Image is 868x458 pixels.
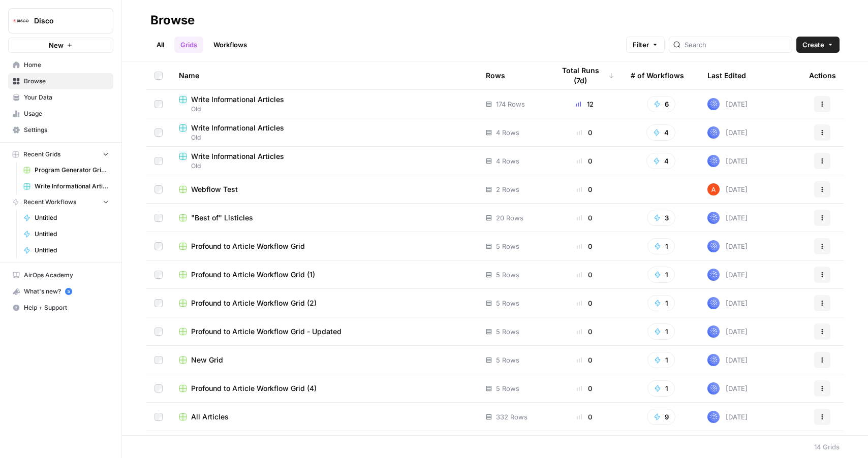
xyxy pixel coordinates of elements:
div: [DATE] [707,411,748,423]
button: 1 [647,323,675,340]
div: Name [179,61,470,89]
div: 12 [554,99,614,109]
button: Filter [626,37,665,53]
a: Write Informational ArticlesOld [179,94,470,114]
a: Profound to Article Workflow Grid - Updated [179,326,470,337]
a: Workflows [207,37,253,53]
div: 14 Grids [814,442,840,452]
span: Profound to Article Workflow Grid (2) [191,298,317,308]
div: 0 [554,184,614,194]
a: Home [8,57,113,73]
span: Recent Workflows [23,198,76,207]
button: What's new? 5 [8,283,113,300]
span: Old [179,161,470,171]
a: Webflow Test [179,184,470,194]
a: Settings [8,122,113,138]
span: 5 Rows [496,241,519,251]
span: Profound to Article Workflow Grid (4) [191,383,317,394]
a: Usage [8,106,113,122]
span: Program Generator Grid (1) [35,166,109,175]
div: 0 [554,412,614,422]
span: AirOps Academy [24,271,109,280]
a: Untitled [19,226,113,242]
span: Write Informational Articles [191,151,284,161]
button: 1 [647,352,675,368]
img: q3vgcbu4jiex05p6wkgvyh3x072h [707,411,720,423]
span: Recent Grids [23,150,60,159]
button: 1 [647,267,675,283]
span: Write Informational Articles [35,182,109,191]
img: q3vgcbu4jiex05p6wkgvyh3x072h [707,126,720,139]
span: Create [802,40,824,50]
text: 5 [67,289,70,294]
span: Usage [24,109,109,118]
button: 6 [647,96,675,112]
img: Disco Logo [12,12,30,30]
a: Profound to Article Workflow Grid (2) [179,298,470,308]
span: 5 Rows [496,383,519,394]
a: Grids [174,37,203,53]
div: [DATE] [707,325,748,338]
button: 1 [647,295,675,311]
a: Your Data [8,89,113,106]
img: q3vgcbu4jiex05p6wkgvyh3x072h [707,325,720,338]
div: 0 [554,127,614,138]
span: Untitled [35,246,109,255]
span: 4 Rows [496,156,519,166]
div: 0 [554,383,614,394]
button: Recent Grids [8,147,113,162]
img: q3vgcbu4jiex05p6wkgvyh3x072h [707,98,720,110]
span: Help + Support [24,303,109,312]
span: Write Informational Articles [191,94,284,105]
img: q3vgcbu4jiex05p6wkgvyh3x072h [707,240,720,252]
span: Profound to Article Workflow Grid (1) [191,270,315,280]
a: AirOps Academy [8,267,113,283]
div: 0 [554,326,614,337]
a: Write Informational ArticlesOld [179,151,470,171]
div: [DATE] [707,240,748,252]
span: Browse [24,77,109,86]
button: 3 [647,210,675,226]
div: [DATE] [707,183,748,195]
div: Rows [486,61,505,89]
div: [DATE] [707,297,748,309]
div: 0 [554,298,614,308]
span: New [49,40,64,50]
span: Your Data [24,93,109,102]
a: All Articles [179,412,470,422]
span: All Articles [191,412,229,422]
div: [DATE] [707,382,748,395]
button: 4 [646,153,675,169]
div: [DATE] [707,155,748,167]
div: Actions [809,61,836,89]
div: 0 [554,156,614,166]
a: Profound to Article Workflow Grid (1) [179,270,470,280]
button: Help + Support [8,300,113,316]
span: Settings [24,125,109,135]
span: "Best of" Listicles [191,213,253,223]
button: Recent Workflows [8,194,113,210]
div: [DATE] [707,126,748,139]
button: 9 [647,409,675,425]
button: 1 [647,380,675,397]
span: Profound to Article Workflow Grid - Updated [191,326,342,337]
img: cje7zb9ux0f2nqyv5qqgv3u0jxek [707,183,720,195]
span: 20 Rows [496,213,523,223]
div: 0 [554,241,614,251]
a: Write Informational Articles [19,178,113,194]
button: Workspace: Disco [8,8,113,34]
button: 1 [647,238,675,254]
img: q3vgcbu4jiex05p6wkgvyh3x072h [707,354,720,366]
a: Untitled [19,210,113,226]
div: What's new? [9,284,113,299]
div: [DATE] [707,98,748,110]
span: Write Informational Articles [191,123,284,133]
button: Create [796,37,840,53]
img: q3vgcbu4jiex05p6wkgvyh3x072h [707,155,720,167]
a: 5 [65,288,72,295]
span: Profound to Article Workflow Grid [191,241,305,251]
span: 4 Rows [496,127,519,138]
a: Untitled [19,242,113,258]
span: Disco [34,16,96,26]
span: Untitled [35,213,109,222]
